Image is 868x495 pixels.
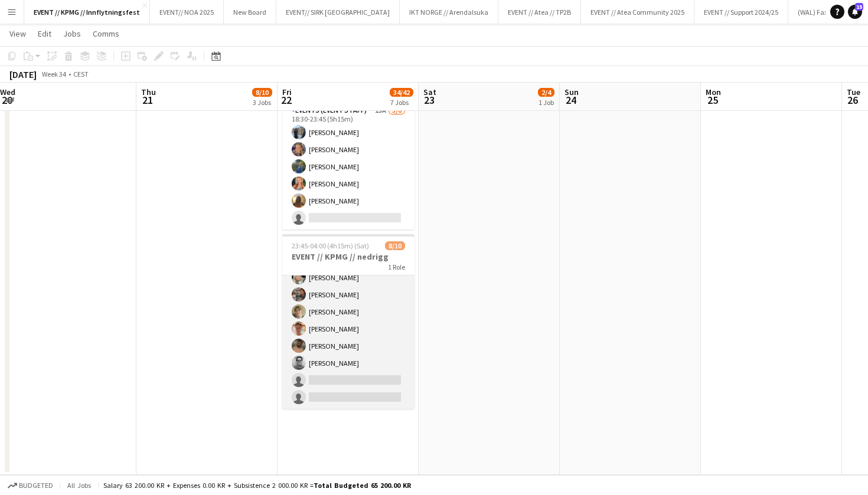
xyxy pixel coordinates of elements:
[88,26,124,41] a: Comms
[855,3,863,11] span: 15
[253,98,272,107] div: 3 Jobs
[282,215,415,409] app-card-role: [PERSON_NAME][PERSON_NAME][PERSON_NAME][PERSON_NAME][PERSON_NAME][PERSON_NAME][PERSON_NAME][PERSO...
[65,481,93,490] span: All jobs
[63,28,81,39] span: Jobs
[390,88,413,97] span: 34/42
[9,28,26,39] span: View
[39,70,68,78] span: Week 34
[93,28,119,39] span: Comms
[498,1,581,24] button: EVENT // Atea // TP2B
[422,93,436,107] span: 23
[388,263,405,271] span: 1 Role
[282,234,415,409] app-job-card: 23:45-04:00 (4h15m) (Sat)8/10EVENT // KPMG // nedrigg1 Role[PERSON_NAME][PERSON_NAME][PERSON_NAME...
[6,479,55,492] button: Budgeted
[5,26,31,41] a: View
[282,251,415,262] h3: EVENT // KPMG // nedrigg
[385,241,405,250] span: 8/10
[539,98,554,107] div: 1 Job
[139,93,156,107] span: 21
[38,28,51,39] span: Edit
[19,481,53,490] span: Budgeted
[390,98,413,107] div: 7 Jobs
[563,93,579,107] span: 24
[24,1,150,24] button: EVENT // KPMG // Innflytningsfest
[280,93,292,107] span: 22
[73,70,89,78] div: CEST
[150,1,224,24] button: EVENT// NOA 2025
[314,481,411,490] span: Total Budgeted 65 200.00 KR
[400,1,498,24] button: IKT NORGE // Arendalsuka
[538,88,554,97] span: 2/4
[141,87,156,97] span: Thu
[564,87,579,97] span: Sun
[704,93,721,107] span: 25
[848,5,862,19] a: 15
[847,87,860,97] span: Tue
[706,87,721,97] span: Mon
[423,87,436,97] span: Sat
[282,63,415,230] app-job-card: 18:30-23:45 (5h15m)5/6EVENT // KPMG // Aktiviteter1 RoleEvents (Event Staff)13A5/618:30-23:45 (5h...
[282,104,415,230] app-card-role: Events (Event Staff)13A5/618:30-23:45 (5h15m)[PERSON_NAME][PERSON_NAME][PERSON_NAME][PERSON_NAME]...
[252,88,272,97] span: 8/10
[282,87,292,97] span: Fri
[694,1,788,24] button: EVENT // Support 2024/25
[292,241,369,250] span: 23:45-04:00 (4h15m) (Sat)
[224,1,276,24] button: New Board
[581,1,694,24] button: EVENT // Atea Community 2025
[103,481,411,490] div: Salary 63 200.00 KR + Expenses 0.00 KR + Subsistence 2 000.00 KR =
[58,26,86,41] a: Jobs
[9,68,37,80] div: [DATE]
[276,1,400,24] button: EVENT// SIRK [GEOGRAPHIC_DATA]
[33,26,56,41] a: Edit
[845,93,860,107] span: 26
